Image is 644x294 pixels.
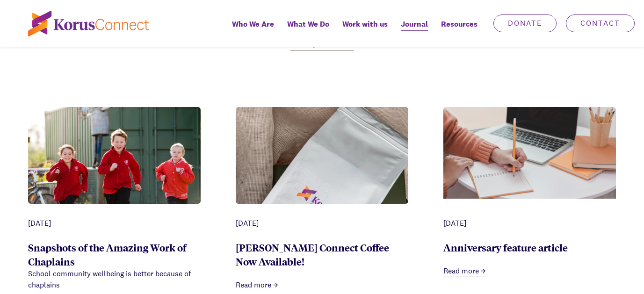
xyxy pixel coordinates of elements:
span: What We Do [287,17,329,31]
img: 97f7fa01-c4db-4c25-980d-ff7446f212a4_safety%2Bchecks.png [443,107,616,199]
a: Anniversary feature article [443,241,568,254]
a: [PERSON_NAME] Connect Coffee Now Available! [236,241,389,268]
div: [DATE] [28,218,201,229]
a: Read more [236,280,278,291]
span: Work with us [342,17,388,31]
span: Who We Are [232,17,274,31]
a: Read more [443,265,486,277]
div: [DATE] [236,218,408,229]
span: Journal [401,17,428,31]
img: c016bdb3-e055-4d87-84a2-983f9360de4f_3%2Bchildren%2Brunning.jpg [28,107,201,222]
div: Resources [434,13,484,47]
a: Contact [566,14,635,32]
a: Work with us [336,13,394,47]
a: Journal [394,13,434,47]
a: Snapshots of the Amazing Work of Chaplains [28,241,187,268]
div: [DATE] [443,218,616,229]
a: Who We Are [225,13,281,47]
a: What We Do [281,13,336,47]
a: Donate [493,14,557,32]
div: School community wellbeing is better because of chaplains [28,268,201,291]
img: korus-connect%2Fc5177985-88d5-491d-9cd7-4a1febad1357_logo.svg [28,11,149,36]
